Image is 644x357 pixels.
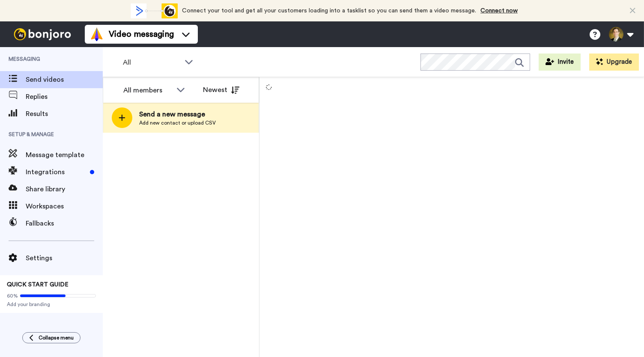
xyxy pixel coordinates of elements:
div: animation [131,3,178,18]
img: vm-color.svg [90,27,104,41]
span: Video messaging [109,28,174,40]
span: Settings [26,253,103,263]
span: Send videos [26,74,103,85]
button: Upgrade [589,54,639,71]
button: Collapse menu [22,332,80,343]
button: Invite [539,54,581,71]
span: Add new contact or upload CSV [139,119,216,126]
span: Integrations [26,167,86,177]
span: Collapse menu [39,334,74,341]
span: 60% [7,292,18,299]
span: Connect your tool and get all your customers loading into a tasklist so you can send them a video... [182,8,476,14]
span: Send a new message [139,109,216,119]
span: Replies [26,92,103,102]
span: Message template [26,150,103,160]
span: QUICK START GUIDE [7,282,69,288]
span: Share library [26,184,103,194]
span: Add your branding [7,301,96,308]
span: Results [26,109,103,119]
img: bj-logo-header-white.svg [10,28,75,40]
span: Workspaces [26,201,103,211]
span: All [123,57,180,68]
a: Connect now [480,8,518,14]
div: All members [123,85,172,95]
button: Newest [197,81,246,98]
span: Fallbacks [26,218,103,229]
